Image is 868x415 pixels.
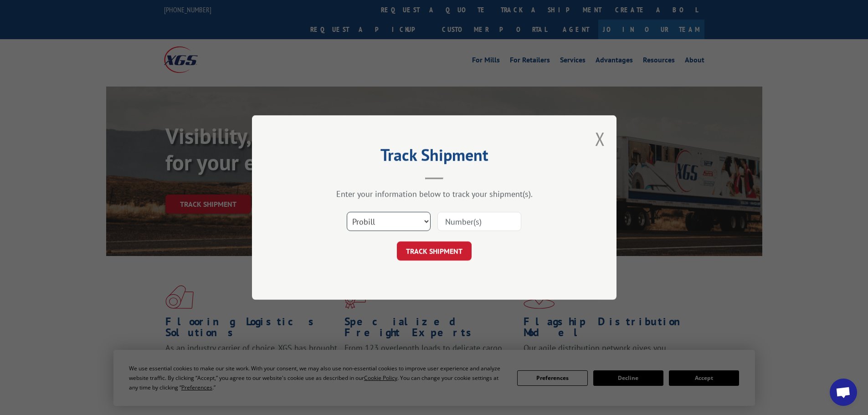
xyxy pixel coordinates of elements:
[397,241,472,261] button: TRACK SHIPMENT
[830,379,857,406] div: Open chat
[298,189,571,199] div: Enter your information below to track your shipment(s).
[595,127,605,151] button: Close modal
[437,212,521,231] input: Number(s)
[298,149,571,166] h2: Track Shipment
